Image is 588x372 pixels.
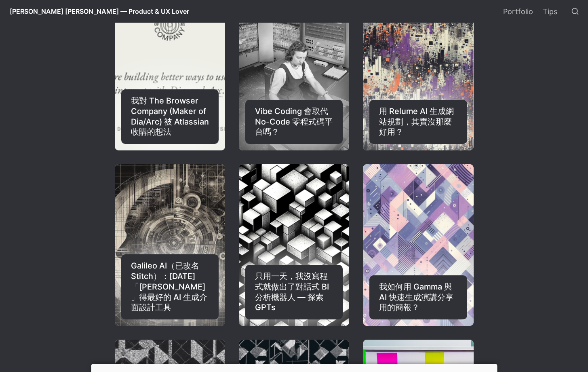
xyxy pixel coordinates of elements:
span: [PERSON_NAME] [PERSON_NAME] — Product & UX Lover [10,7,189,15]
a: Galileo AI（已改名 Stitch）：[DATE]「[PERSON_NAME]」得最好的 AI 生成介面設計工具 [115,164,225,326]
a: 只用一天，我沒寫程式就做出了對話式 BI 分析機器人 — 探索 GPTs [239,164,349,326]
a: 我如何用 Gamma 與 AI 快速生成演講分享用的簡報？ [363,164,473,326]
